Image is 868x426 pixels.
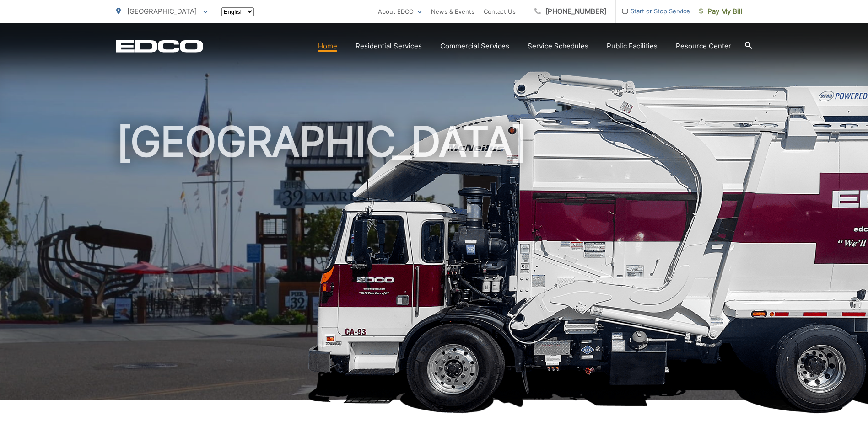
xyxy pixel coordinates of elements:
a: Resource Center [676,41,731,52]
select: Select a language [221,7,254,16]
a: Service Schedules [528,41,588,52]
a: Residential Services [356,41,422,52]
a: News & Events [431,6,474,17]
h1: [GEOGRAPHIC_DATA] [116,119,752,408]
a: EDCD logo. Return to the homepage. [116,40,203,53]
a: About EDCO [378,6,422,17]
a: Commercial Services [440,41,509,52]
a: Contact Us [484,6,516,17]
a: Home [318,41,337,52]
a: Public Facilities [607,41,658,52]
span: [GEOGRAPHIC_DATA] [127,7,197,16]
span: Pay My Bill [699,6,743,17]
